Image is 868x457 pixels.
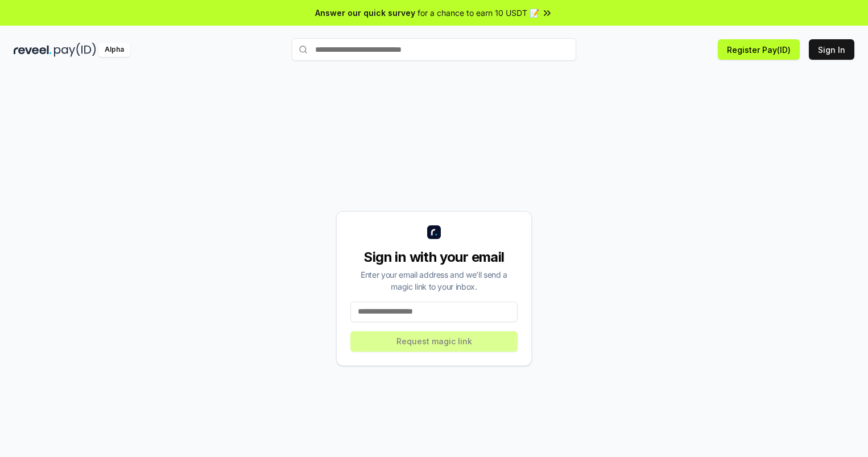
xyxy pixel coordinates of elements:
img: logo_small [427,225,441,239]
button: Sign In [809,39,854,60]
img: reveel_dark [14,43,52,57]
span: Answer our quick survey [315,7,415,19]
div: Alpha [98,43,130,57]
span: for a chance to earn 10 USDT 📝 [418,7,539,19]
button: Register Pay(ID) [718,39,800,60]
img: pay_id [54,43,96,57]
div: Sign in with your email [350,248,518,266]
div: Enter your email address and we’ll send a magic link to your inbox. [350,269,518,293]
